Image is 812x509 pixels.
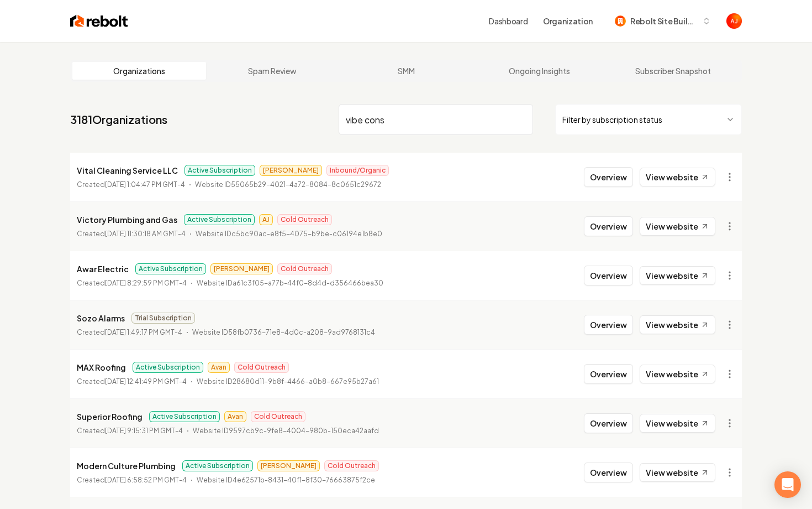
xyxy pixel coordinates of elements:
[584,266,633,285] button: Overview
[584,216,633,236] button: Overview
[182,460,253,471] span: Active Subscription
[77,213,177,226] p: Victory Plumbing and Gas
[640,463,715,482] a: View website
[149,411,220,422] span: Active Subscription
[640,315,715,334] a: View website
[105,180,185,189] time: [DATE] 1:04:47 PM GMT-4
[77,164,178,177] p: Vital Cleaning Service LLC
[131,313,195,324] span: Trial Subscription
[195,179,381,190] p: Website ID 55065b29-4021-4a72-8084-8c0651c29672
[640,365,715,383] a: View website
[615,15,626,27] img: Rebolt Site Builder
[251,411,305,422] span: Cold Outreach
[640,266,715,285] a: View website
[630,15,698,27] span: Rebolt Site Builder
[324,460,379,471] span: Cold Outreach
[70,13,128,29] img: Rebolt Logo
[105,328,182,336] time: [DATE] 1:49:17 PM GMT-4
[77,475,187,486] p: Created
[77,311,125,325] p: Sozo Alarms
[536,11,599,31] button: Organization
[135,263,206,274] span: Active Subscription
[606,62,740,80] a: Subscriber Snapshot
[133,362,203,373] span: Active Subscription
[77,278,187,289] p: Created
[197,278,383,289] p: Website ID a61c3f05-a77b-44f0-8d4d-d356466bea30
[326,165,389,176] span: Inbound/Organic
[489,15,528,27] a: Dashboard
[277,263,332,274] span: Cold Outreach
[70,112,167,127] a: 3181Organizations
[105,476,187,484] time: [DATE] 6:58:52 PM GMT-4
[193,425,379,437] p: Website ID 9597cb9c-9fe8-4004-980b-150eca42aafd
[77,410,143,423] p: Superior Roofing
[726,13,742,29] button: Open user button
[339,104,533,135] input: Search by name or ID
[105,377,187,386] time: [DATE] 12:41:49 PM GMT-4
[184,165,255,176] span: Active Subscription
[77,327,182,338] p: Created
[208,362,230,373] span: Avan
[77,361,126,374] p: MAX Roofing
[640,217,715,236] a: View website
[260,165,322,176] span: [PERSON_NAME]
[105,230,186,238] time: [DATE] 11:30:18 AM GMT-4
[234,362,289,373] span: Cold Outreach
[473,62,607,80] a: Ongoing Insights
[774,471,801,498] div: Open Intercom Messenger
[77,425,183,437] p: Created
[277,214,332,225] span: Cold Outreach
[77,262,129,276] p: Awar Electric
[224,411,246,422] span: Avan
[584,364,633,384] button: Overview
[77,376,187,387] p: Created
[584,315,633,335] button: Overview
[77,228,186,240] p: Created
[197,475,375,486] p: Website ID 4e62571b-8431-40f1-8f30-76663875f2ce
[196,228,382,240] p: Website ID c5bc90ac-e8f5-4075-b9be-c06194e1b8e0
[105,279,187,287] time: [DATE] 8:29:59 PM GMT-4
[584,167,633,187] button: Overview
[726,13,742,29] img: Austin Jellison
[257,460,320,471] span: [PERSON_NAME]
[77,179,185,190] p: Created
[184,214,255,225] span: Active Subscription
[640,414,715,433] a: View website
[259,214,273,225] span: AJ
[640,168,715,186] a: View website
[339,62,473,80] a: SMM
[206,62,340,80] a: Spam Review
[192,327,375,338] p: Website ID 58fb0736-71e8-4d0c-a208-9ad9768131c4
[105,427,183,435] time: [DATE] 9:15:31 PM GMT-4
[584,463,633,482] button: Overview
[77,459,176,472] p: Modern Culture Plumbing
[72,62,206,80] a: Organizations
[197,376,379,387] p: Website ID 28680d11-9b8f-4466-a0b8-667e95b27a61
[210,263,273,274] span: [PERSON_NAME]
[584,413,633,433] button: Overview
